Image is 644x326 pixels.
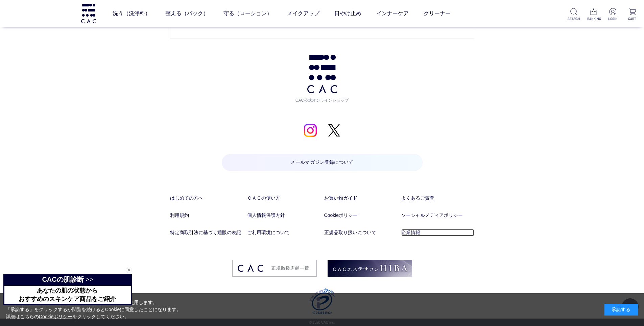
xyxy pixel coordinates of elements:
a: 特定商取引法に基づく通販の表記 [170,229,243,236]
a: 企業情報 [401,229,474,236]
img: footer_image02.png [328,260,412,277]
a: インナーケア [376,4,409,23]
a: よくあるご質問 [401,195,474,202]
a: RANKING [587,8,600,21]
a: LOGIN [606,8,619,21]
a: 利用規約 [170,212,243,219]
a: 整える（パック） [165,4,209,23]
a: Cookieポリシー [324,212,397,219]
a: はじめての方へ [170,195,243,202]
a: 守る（ローション） [223,4,272,23]
div: 当サイトでは、お客様へのサービス向上のためにCookieを使用します。 「承諾する」をクリックするか閲覧を続けるとCookieに同意したことになります。 詳細はこちらの をクリックしてください。 [6,299,182,320]
span: CAC公式オンラインショップ [293,93,351,103]
a: Cookieポリシー [39,314,73,319]
a: メイクアップ [287,4,319,23]
a: SEARCH [568,8,580,21]
a: 正規品取り扱いについて [324,229,397,236]
p: CART [626,16,639,21]
img: footer_image03.png [232,260,317,277]
a: ご利用環境について [247,229,320,236]
a: ソーシャルメディアポリシー [401,212,474,219]
a: お買い物ガイド [324,195,397,202]
p: SEARCH [568,16,580,21]
p: LOGIN [606,16,619,21]
a: ＣＡＣの使い方 [247,195,320,202]
a: 個人情報保護方針 [247,212,320,219]
a: クリーナー [424,4,451,23]
a: メールマガジン登録について [222,154,423,171]
a: 洗う（洗浄料） [113,4,150,23]
img: logo [80,4,97,23]
a: CAC公式オンラインショップ [293,55,351,103]
a: CART [626,8,639,21]
div: 承諾する [604,304,638,316]
p: RANKING [587,16,600,21]
a: 日やけ止め [334,4,361,23]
